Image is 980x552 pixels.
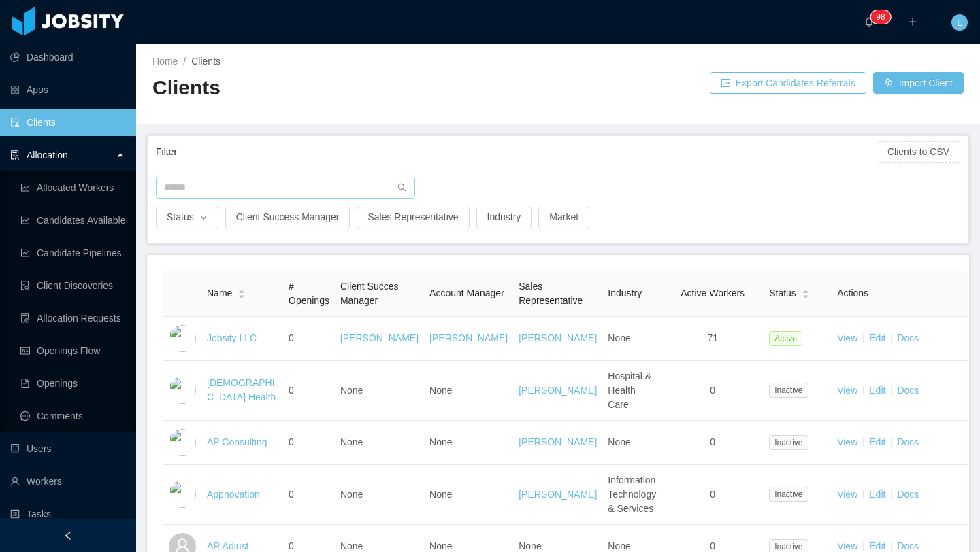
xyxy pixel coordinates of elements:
div: Sort [802,288,810,297]
span: None [340,385,363,396]
button: icon: exportExport Candidates Referrals [710,72,866,94]
a: Docs [897,489,919,500]
a: Edit [869,332,885,343]
span: Hospital & Health Care [608,370,651,410]
img: dc41d540-fa30-11e7-b498-73b80f01daf1_657caab8ac997-400w.png [169,325,196,352]
a: [PERSON_NAME] [519,489,597,500]
a: icon: idcardOpenings Flow [20,337,125,364]
a: Edit [869,436,885,447]
span: Active [769,331,802,346]
a: icon: file-searchClient Discoveries [20,272,125,299]
h2: Clients [152,74,558,102]
td: 71 [661,317,764,361]
td: 0 [283,317,335,361]
span: None [608,436,630,447]
a: Edit [869,489,885,500]
a: [PERSON_NAME] [519,436,597,447]
i: icon: plus [908,17,917,27]
a: Edit [869,385,885,396]
a: [PERSON_NAME] [519,332,597,343]
span: L [957,14,962,31]
a: icon: auditClients [10,109,125,136]
span: None [340,436,363,447]
a: Docs [897,540,919,551]
td: 0 [661,361,764,421]
div: Sort [238,288,246,297]
a: icon: line-chartCandidates Available [20,207,125,234]
span: Clients [191,56,220,67]
div: Filter [156,139,877,165]
a: icon: file-doneAllocation Requests [20,305,125,332]
i: icon: caret-down [238,293,246,297]
img: 6a96eda0-fa44-11e7-9f69-c143066b1c39_5a5d5161a4f93-400w.png [169,481,196,508]
span: / [183,56,186,67]
button: Industry [476,207,532,228]
span: # Openings [289,281,329,306]
a: Docs [897,332,919,343]
span: None [429,436,452,447]
i: icon: bell [864,17,874,27]
span: None [429,540,452,551]
a: icon: appstoreApps [10,76,125,103]
button: Clients to CSV [877,141,960,163]
i: icon: caret-down [802,293,809,297]
a: View [837,489,857,500]
span: Active Workers [681,288,745,298]
span: Status [769,286,796,300]
i: icon: solution [10,150,20,160]
i: icon: caret-up [238,288,246,292]
button: icon: usergroup-addImport Client [873,72,964,94]
a: AR Adjust [207,540,248,551]
sup: 98 [870,10,890,24]
a: Appnovation [207,489,260,500]
span: Account Manager [429,288,504,298]
span: Inactive [769,383,808,398]
a: View [837,540,857,551]
i: icon: caret-up [802,288,809,292]
a: icon: userWorkers [10,468,125,495]
p: 9 [876,10,881,24]
button: Market [538,207,589,228]
a: [PERSON_NAME] [519,385,597,396]
td: 0 [283,421,335,465]
a: icon: pie-chartDashboard [10,44,125,71]
span: Name [207,286,232,300]
img: 6a8e90c0-fa44-11e7-aaa7-9da49113f530_5a5d50e77f870-400w.png [169,377,196,404]
span: None [429,489,452,500]
a: View [837,332,857,343]
i: icon: search [397,183,407,192]
p: 8 [881,10,885,24]
a: View [837,385,857,396]
a: Jobsity LLC [207,332,257,343]
a: icon: line-chartCandidate Pipelines [20,239,125,266]
a: icon: robotUsers [10,435,125,462]
a: [DEMOGRAPHIC_DATA] Health [207,377,276,402]
a: Home [152,56,178,67]
span: Inactive [769,435,808,450]
td: 0 [283,361,335,421]
button: Client Success Manager [225,207,350,228]
a: Docs [897,385,919,396]
a: icon: file-textOpenings [20,370,125,397]
span: Actions [837,288,868,298]
a: AP Consulting [207,436,267,447]
span: None [429,385,452,396]
span: None [608,332,630,343]
button: Sales Representative [357,207,469,228]
span: Allocation [27,150,68,160]
span: None [340,489,363,500]
a: icon: profileTasks [10,500,125,528]
span: None [608,540,630,551]
td: 0 [661,465,764,525]
a: Edit [869,540,885,551]
span: Sales Representative [519,281,583,306]
span: Inactive [769,487,808,502]
td: 0 [661,421,764,465]
span: Industry [608,288,642,298]
a: icon: messageComments [20,402,125,430]
span: Client Succes Manager [340,281,399,306]
a: [PERSON_NAME] [429,332,508,343]
a: [PERSON_NAME] [340,332,419,343]
span: None [519,540,541,551]
a: View [837,436,857,447]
